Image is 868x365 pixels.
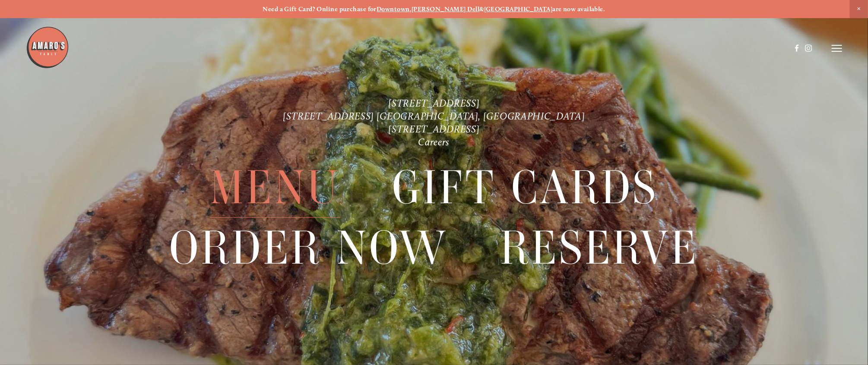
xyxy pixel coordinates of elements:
[412,5,479,13] a: [PERSON_NAME] Dell
[388,97,479,109] a: [STREET_ADDRESS]
[552,5,605,13] strong: are now available.
[501,218,699,278] a: Reserve
[377,5,410,13] a: Downtown
[283,110,585,122] a: [STREET_ADDRESS] [GEOGRAPHIC_DATA], [GEOGRAPHIC_DATA]
[479,5,484,13] strong: &
[26,26,69,69] img: Amaro's Table
[210,157,340,217] a: Menu
[263,5,377,13] strong: Need a Gift Card? Online purchase for
[169,218,448,278] a: Order Now
[418,135,450,148] a: Careers
[388,123,479,135] a: [STREET_ADDRESS]
[392,157,658,217] a: Gift Cards
[484,5,553,13] a: [GEOGRAPHIC_DATA]
[410,5,412,13] strong: ,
